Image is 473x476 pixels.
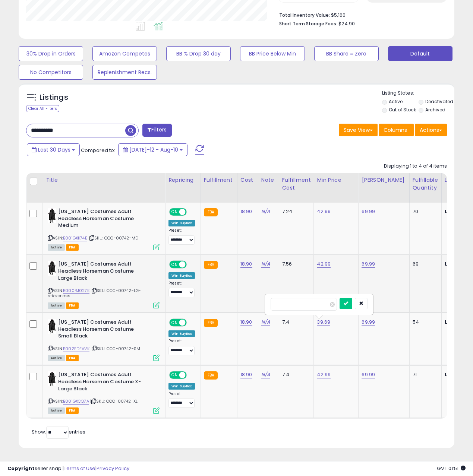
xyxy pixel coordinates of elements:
span: ON [170,209,179,215]
button: BB Price Below Min [240,46,305,61]
div: seller snap | | [7,465,129,472]
div: Preset: [168,339,195,355]
div: Title [46,176,162,184]
span: | SKU: CCC-00742-XL [90,398,138,404]
span: | SKU: CCC-00742-LG-stickerless [48,288,141,299]
a: 18.90 [240,260,252,268]
div: 7.4 [282,319,308,326]
button: No Competitors [19,65,83,80]
a: B001GXCQ7A [63,398,89,404]
a: 42.99 [317,260,331,268]
div: Win BuyBox [168,330,195,337]
a: 69.99 [362,260,375,268]
div: Cost [240,176,255,184]
b: [US_STATE] Costumes Adult Headless Horseman Costume Medium [58,208,149,231]
button: [DATE]-12 - Aug-10 [118,143,187,156]
span: 2025-09-11 01:51 GMT [437,465,466,472]
span: | SKU: CCC-00742-MD [88,235,138,241]
div: Preset: [168,391,195,408]
small: FBA [204,261,218,269]
div: Fulfillable Quantity [413,176,438,192]
b: Total Inventory Value: [279,12,330,18]
img: 41V99TJFANL._SL40_.jpg [48,208,56,223]
div: Clear All Filters [26,105,59,112]
h5: Listings [40,92,68,103]
b: [US_STATE] Costumes Adult Headless Horseman Costume X-Large Black [58,371,149,394]
span: All listings currently available for purchase on Amazon [48,407,65,414]
span: $24.90 [338,20,355,27]
div: ASIN: [48,319,160,360]
div: Note [261,176,276,184]
strong: Copyright [7,465,35,472]
span: OFF [186,372,198,378]
div: Preset: [168,228,195,245]
a: N/A [261,318,270,326]
div: Win BuyBox [168,383,195,390]
div: [PERSON_NAME] [362,176,406,184]
b: [US_STATE] Costumes Adult Headless Horseman Costume Small Black [58,319,149,342]
a: B002EDEVVK [63,346,89,352]
a: Terms of Use [64,465,95,472]
a: N/A [261,371,270,378]
label: Active [389,98,403,105]
b: [US_STATE] Costumes Adult Headless Horseman Costume Large Black [58,261,149,283]
div: ASIN: [48,261,160,308]
a: 18.90 [240,371,252,378]
span: OFF [186,261,198,268]
span: OFF [186,209,198,215]
small: FBA [204,319,218,327]
div: Win BuyBox [168,220,195,226]
a: 42.99 [317,208,331,215]
span: All listings currently available for purchase on Amazon [48,302,65,309]
b: Short Term Storage Fees: [279,20,337,27]
button: 30% Drop in Orders [19,46,83,61]
button: Default [388,46,452,61]
img: 41V99TJFANL._SL40_.jpg [48,261,56,276]
span: ON [170,261,179,268]
a: 39.69 [317,318,330,326]
span: [DATE]-12 - Aug-10 [129,146,178,153]
a: 18.90 [240,208,252,215]
button: Save View [339,124,378,136]
span: Last 30 Days [38,146,70,153]
span: All listings currently available for purchase on Amazon [48,355,65,361]
a: 18.90 [240,318,252,326]
span: Columns [384,126,407,134]
span: OFF [186,320,198,326]
a: 69.99 [362,318,375,326]
img: 41V99TJFANL._SL40_.jpg [48,371,56,386]
small: FBA [204,371,218,380]
a: B000RJ027K [63,288,89,294]
span: ON [170,320,179,326]
a: N/A [261,260,270,268]
button: Columns [379,124,414,136]
button: Last 30 Days [27,143,80,156]
label: Archived [425,107,445,113]
span: Show: entries [32,428,85,435]
div: 69 [413,261,436,267]
div: Preset: [168,281,195,298]
span: FBA [66,407,79,414]
div: 7.24 [282,208,308,215]
a: N/A [261,208,270,215]
label: Out of Stock [389,107,416,113]
div: Displaying 1 to 4 of 4 items [384,163,447,170]
div: Repricing [168,176,198,184]
div: 7.4 [282,371,308,378]
a: B001GXK74E [63,235,87,241]
div: Min Price [317,176,355,184]
div: 7.56 [282,261,308,267]
small: FBA [204,208,218,216]
div: ASIN: [48,371,160,413]
span: Compared to: [81,147,115,154]
button: Filters [142,124,171,137]
button: Replenishment Recs. [92,65,157,80]
button: BB % Drop 30 day [166,46,231,61]
div: Fulfillment [204,176,234,184]
span: FBA [66,355,79,361]
button: BB Share = Zero [314,46,379,61]
p: Listing States: [382,90,454,97]
div: 54 [413,319,436,326]
div: Win BuyBox [168,272,195,279]
li: $5,160 [279,10,441,19]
